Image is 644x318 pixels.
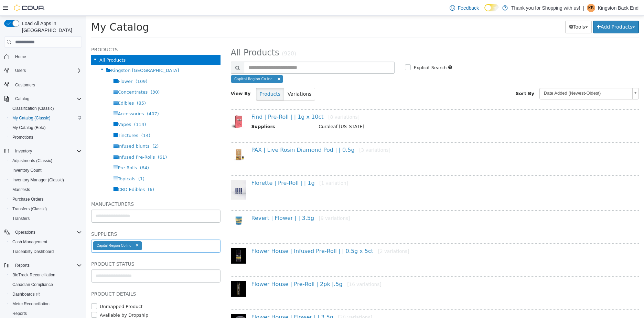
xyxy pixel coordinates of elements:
label: Available by Dropship [12,296,62,303]
a: Inventory Manager (Classic) [10,176,67,184]
span: Reports [12,261,82,269]
p: | [583,4,584,12]
button: Home [1,52,85,62]
h5: Suppliers [5,214,135,222]
span: Accessories [32,95,58,100]
button: Traceabilty Dashboard [7,247,85,256]
button: BioTrack Reconciliation [7,270,85,280]
button: Users [1,66,85,75]
a: Traceabilty Dashboard [10,247,56,256]
span: BioTrack Reconciliation [12,272,55,278]
img: 150 [145,131,160,147]
a: My Catalog (Beta) [10,124,49,132]
button: Inventory [1,146,85,156]
a: Customers [12,81,38,89]
span: Customers [12,80,82,89]
small: [2 variations] [292,233,323,238]
button: My Catalog (Beta) [7,123,85,132]
a: Classification (Classic) [10,104,57,113]
a: Flower House | Infused Pre-Roll | | 0.5g x 5ct[2 variations] [165,232,323,238]
img: Cova [14,4,45,11]
a: Purchase Orders [10,195,46,203]
span: Capital Region Co Inc [148,61,186,65]
button: Promotions [7,132,85,142]
span: Purchase Orders [12,197,44,202]
span: All Products [145,32,193,42]
span: Inventory Manager (Classic) [12,177,64,183]
button: Metrc Reconciliation [7,299,85,309]
h5: Product Details [5,274,135,282]
a: Revert | Flower | | 3.5g[9 variations] [165,199,264,205]
img: 150 [145,164,160,184]
span: Canadian Compliance [12,282,53,287]
span: Home [15,54,26,60]
a: Feedback [447,1,482,15]
td: Curaleaf [US_STATE] [227,107,538,116]
span: (14) [55,117,64,122]
span: My Catalog [5,5,63,17]
span: Home [12,52,82,61]
span: Cash Management [12,239,47,245]
span: Users [15,68,26,73]
span: Reports [12,311,27,316]
button: Manifests [7,185,85,194]
span: Catalog [12,95,82,103]
a: Dashboards [10,290,43,298]
img: 150 [145,232,160,248]
span: Classification (Classic) [10,104,82,113]
span: Reports [10,309,82,318]
div: Capital Region Co Inc [10,227,45,232]
span: My Catalog (Classic) [12,115,51,121]
h5: Product Status [5,244,135,252]
button: Transfers [7,214,85,223]
span: Canadian Compliance [10,280,82,289]
span: Traceabilty Dashboard [12,249,54,254]
button: Cash Management [7,237,85,247]
span: My Catalog (Beta) [12,125,46,130]
button: Classification (Classic) [7,104,85,113]
small: [8 variations] [242,98,273,104]
span: My Catalog (Classic) [10,114,82,122]
p: Thank you for Shopping with us! [511,4,580,12]
p: Kingston Back End [598,4,638,12]
img: 150 [145,265,160,281]
a: Florette | Pre-Roll | | 1g[1 variation] [165,164,262,170]
a: Promotions [10,133,36,141]
span: Metrc Reconciliation [12,301,50,307]
span: Customers [15,82,35,88]
button: Tools [479,5,506,18]
a: Canadian Compliance [10,280,56,289]
span: (85) [51,85,60,90]
span: Inventory Count [12,168,42,173]
span: My Catalog (Beta) [10,124,82,132]
button: Operations [1,227,85,237]
input: Dark Mode [484,4,499,11]
button: Reports [1,261,85,270]
button: Catalog [12,95,32,103]
label: Explicit Search [326,49,361,55]
span: Transfers [12,216,30,221]
span: (114) [48,106,60,111]
span: Reports [15,263,30,268]
a: Inventory Count [10,166,44,174]
th: Suppliers [165,107,228,116]
span: Metrc Reconciliation [10,300,82,308]
h5: Products [5,30,135,38]
span: Concentrates [32,74,62,79]
a: Flower House | Flower | | 3.5g[30 variations] [165,298,286,305]
span: All Products [13,42,40,47]
button: Inventory Manager (Classic) [7,175,85,185]
button: My Catalog (Classic) [7,113,85,123]
span: Operations [12,228,82,236]
small: [9 variations] [233,200,264,205]
span: Inventory Count [10,166,82,174]
span: Infused blunts [32,128,63,133]
span: Edibles [32,85,48,90]
span: (64) [54,149,63,155]
span: (30) [65,74,74,79]
button: Transfers (Classic) [7,204,85,214]
span: Infused Pre-Rolls [32,139,69,144]
span: Transfers [10,214,82,223]
span: Date Added (Newest-Oldest) [454,72,544,83]
span: Topicals [32,160,49,166]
